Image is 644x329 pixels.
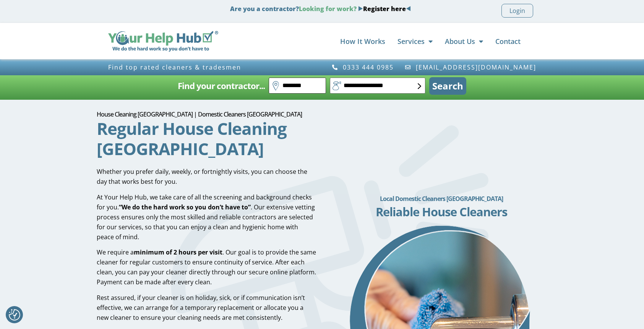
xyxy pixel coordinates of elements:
[336,206,547,218] h3: Reliable House Cleaners
[332,64,394,71] a: 0333 444 0985
[119,203,251,211] strong: “We do the hard work so you don’t have to”
[336,191,547,206] h2: Local Domestic Cleaners [GEOGRAPHIC_DATA]
[97,118,295,159] h2: Regular House Cleaning [GEOGRAPHIC_DATA]
[230,5,411,13] strong: Are you a contractor?
[363,5,406,13] a: Register here
[134,248,222,256] strong: minimum of 2 hours per visit
[418,83,421,89] img: select-box-form.svg
[108,31,219,52] img: Your Help Hub Wide Logo
[495,34,521,49] a: Contact
[414,64,536,71] span: [EMAIL_ADDRESS][DOMAIN_NAME]
[97,167,317,186] p: Whether you prefer daily, weekly, or fortnightly visits, you can choose the day that works best f...
[226,34,520,49] nav: Menu
[340,34,385,49] a: How It Works
[299,5,357,13] span: Looking for work?
[406,6,411,11] img: Blue Arrow - Left
[404,64,536,71] a: [EMAIL_ADDRESS][DOMAIN_NAME]
[97,293,317,323] p: Rest assured, if your cleaner is on holiday, sick, or if communication isn’t effective, we can ar...
[178,78,265,94] h2: Find your contractor...
[509,6,525,16] span: Login
[97,247,317,287] p: We require a . Our goal is to provide the same cleaner for regular customers to ensure continuity...
[97,111,317,117] h1: House Cleaning [GEOGRAPHIC_DATA] | Domestic Cleaners [GEOGRAPHIC_DATA]
[429,77,466,95] button: Search
[358,6,363,11] img: Blue Arrow - Right
[397,34,433,49] a: Services
[341,64,394,71] span: 0333 444 0985
[9,309,20,321] img: Revisit consent button
[108,64,318,71] h3: Find top rated cleaners & tradesmen
[501,4,533,18] a: Login
[9,309,20,321] button: Consent Preferences
[445,34,483,49] a: About Us
[97,192,317,242] p: At Your Help Hub, we take care of all the screening and background checks for you. . Our extensiv...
